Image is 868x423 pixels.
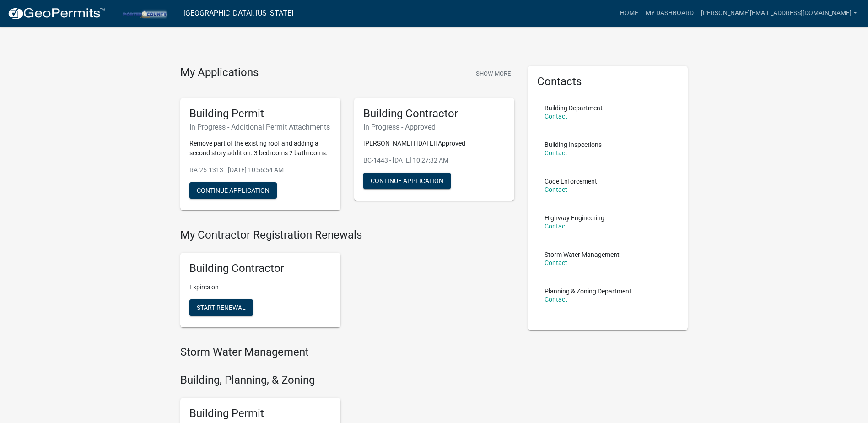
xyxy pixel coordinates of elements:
[189,262,331,275] h5: Building Contractor
[545,296,567,303] a: Contact
[545,288,631,294] p: Planning & Zoning Department
[180,374,514,387] h4: Building, Planning, & Zoning
[545,215,604,221] p: Highway Engineering
[642,5,697,22] a: My Dashboard
[189,107,331,120] h5: Building Permit
[189,282,331,292] p: Expires on
[545,222,567,230] a: Contact
[180,228,514,242] h4: My Contractor Registration Renewals
[189,299,253,316] button: Start Renewal
[472,66,514,81] button: Show More
[545,178,597,184] p: Code Enforcement
[545,251,620,258] p: Storm Water Management
[197,304,246,311] span: Start Renewal
[189,123,331,131] h6: In Progress - Additional Permit Attachments
[189,139,331,158] p: Remove part of the existing roof and adding a second story addition. 3 bedrooms 2 bathrooms.
[189,182,277,199] button: Continue Application
[537,75,679,88] h5: Contacts
[180,228,514,335] wm-registration-list-section: My Contractor Registration Renewals
[545,141,602,148] p: Building Inspections
[189,165,331,175] p: RA-25-1313 - [DATE] 10:56:54 AM
[180,346,514,359] h4: Storm Water Management
[545,186,567,193] a: Contact
[363,156,505,165] p: BC-1443 - [DATE] 10:27:32 AM
[545,105,603,111] p: Building Department
[363,139,505,148] p: [PERSON_NAME] | [DATE]| Approved
[697,5,861,22] a: [PERSON_NAME][EMAIL_ADDRESS][DOMAIN_NAME]
[545,149,567,157] a: Contact
[545,113,567,120] a: Contact
[363,173,451,189] button: Continue Application
[180,66,259,80] h4: My Applications
[545,259,567,266] a: Contact
[183,5,293,21] a: [GEOGRAPHIC_DATA], [US_STATE]
[363,107,505,120] h5: Building Contractor
[113,7,176,19] img: Porter County, Indiana
[616,5,642,22] a: Home
[189,407,331,420] h5: Building Permit
[363,123,505,131] h6: In Progress - Approved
